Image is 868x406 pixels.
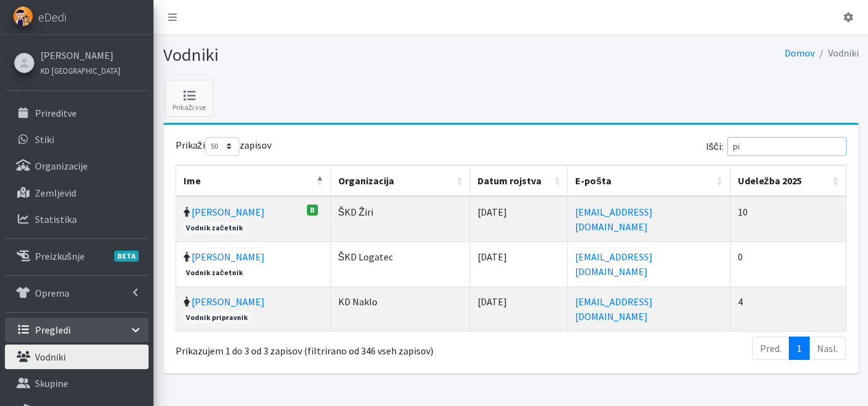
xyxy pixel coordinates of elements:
[730,197,847,241] td: 10
[176,165,331,197] th: Ime: vključite za padajoči sort
[165,80,214,117] a: Prikaži vse
[35,324,71,336] p: Pregledi
[470,286,568,331] td: [DATE]
[815,44,859,62] li: Vodniki
[41,48,120,63] a: [PERSON_NAME]
[35,133,54,146] p: Stiki
[5,318,149,342] a: Pregledi
[192,206,265,218] a: [PERSON_NAME]
[730,241,847,286] td: 0
[184,312,252,323] span: Vodnik pripravnik
[5,207,149,232] a: Statistika
[331,197,471,241] td: ŠKD Žiri
[35,377,68,389] p: Skupine
[331,286,471,331] td: KD Naklo
[41,66,120,76] small: KD [GEOGRAPHIC_DATA]
[13,6,33,26] img: eDedi
[575,251,653,278] a: [EMAIL_ADDRESS][DOMAIN_NAME]
[470,165,568,197] th: Datum rojstva: vključite za naraščujoči sort
[575,295,653,322] a: [EMAIL_ADDRESS][DOMAIN_NAME]
[5,101,149,125] a: Prireditve
[5,244,149,268] a: PreizkušnjeBETA
[163,44,506,66] h1: Vodniki
[192,295,265,308] a: [PERSON_NAME]
[785,47,815,59] a: Domov
[331,165,471,197] th: Organizacija: vključite za naraščujoči sort
[35,187,76,199] p: Zemljevid
[184,222,246,233] span: Vodnik začetnik
[35,250,85,262] p: Preizkušnje
[35,107,77,119] p: Prireditve
[789,337,810,360] a: 1
[5,345,149,369] a: Vodniki
[5,127,149,152] a: Stiki
[35,160,88,172] p: Organizacije
[176,137,271,156] label: Prikaži zapisov
[5,281,149,305] a: Oprema
[205,137,239,156] select: Prikažizapisov
[114,251,139,262] span: BETA
[35,351,66,363] p: Vodniki
[331,241,471,286] td: ŠKD Logatec
[575,206,653,233] a: [EMAIL_ADDRESS][DOMAIN_NAME]
[470,197,568,241] td: [DATE]
[35,287,69,299] p: Oprema
[568,165,730,197] th: E-pošta: vključite za naraščujoči sort
[727,137,847,156] input: Išči:
[470,241,568,286] td: [DATE]
[5,154,149,178] a: Organizacije
[41,63,120,77] a: KD [GEOGRAPHIC_DATA]
[5,371,149,396] a: Skupine
[730,286,847,331] td: 4
[35,213,77,225] p: Statistika
[192,251,265,263] a: [PERSON_NAME]
[5,181,149,205] a: Zemljevid
[184,267,246,278] span: Vodnik začetnik
[307,205,318,216] span: B
[176,335,451,359] div: Prikazujem 1 do 3 od 3 zapisov (filtrirano od 346 vseh zapisov)
[38,8,66,26] span: eDedi
[730,165,847,197] th: Udeležba 2025: vključite za naraščujoči sort
[706,137,847,156] label: Išči:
